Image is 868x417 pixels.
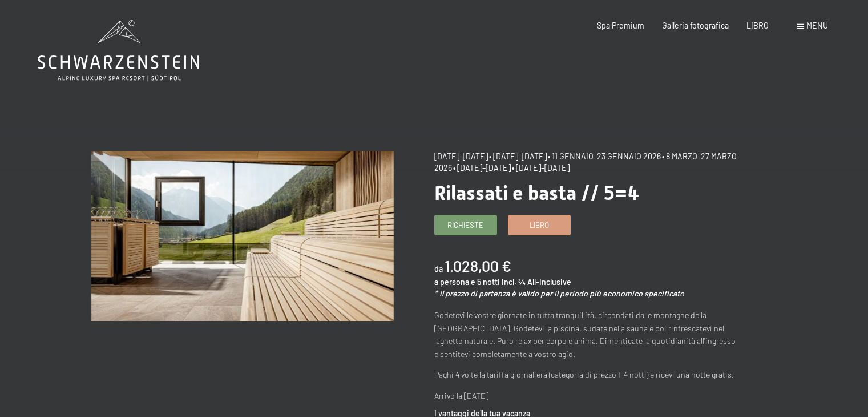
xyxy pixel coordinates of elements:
img: Rilassati e basta // 5=4 [91,151,394,321]
font: Paghi 4 volte la tariffa giornaliera (categoria di prezzo 1-4 notti) e ricevi una notte gratis. [434,370,734,379]
font: 1.028,00 € [445,256,511,275]
font: • 8 marzo–27 marzo 2026 [434,151,737,173]
a: Libro [508,215,570,234]
font: [DATE]–[DATE] [434,151,488,161]
font: Rilassati e basta // 5=4 [434,181,639,205]
font: da [434,264,443,274]
a: LIBRO [746,21,769,30]
font: • 11 gennaio–23 gennaio 2026 [548,151,661,161]
font: Godetevi le vostre giornate in tutta tranquillità, circondati dalle montagne della [GEOGRAPHIC_DA... [434,310,736,359]
font: • [DATE]–[DATE] [453,163,511,173]
font: incl. ¾ All-Inclusive [502,277,571,287]
font: Richieste [447,220,483,230]
font: • [DATE]–[DATE] [512,163,570,173]
font: menu [806,21,828,30]
font: Libro [530,220,549,230]
a: Richieste [435,215,496,234]
a: Galleria fotografica [662,21,729,30]
font: Arrivo la [DATE] [434,391,488,400]
font: • [DATE]–[DATE] [489,151,547,161]
font: 5 notti [477,277,500,287]
a: Spa Premium [597,21,644,30]
font: a persona e [434,277,475,287]
font: * il prezzo di partenza è valido per il periodo più economico specificato [434,288,684,298]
